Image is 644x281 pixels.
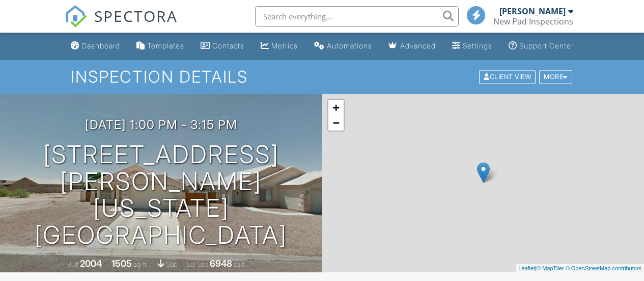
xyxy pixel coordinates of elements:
[67,261,78,268] span: Built
[328,115,344,131] a: Zoom out
[327,41,372,50] div: Automations
[187,261,208,268] span: Lot Size
[111,258,132,269] div: 1505
[566,265,641,271] a: © OpenStreetMap contributors
[310,37,376,56] a: Automations (Basic)
[537,265,564,271] a: © MapTiler
[271,41,298,50] div: Metrics
[519,41,574,50] div: Support Center
[255,6,459,27] input: Search everything...
[133,261,148,268] span: sq. ft.
[499,6,566,16] div: [PERSON_NAME]
[448,37,496,56] a: Settings
[493,16,573,27] div: New Pad Inspections
[85,118,237,132] h3: [DATE] 1:00 pm - 3:15 pm
[65,5,87,28] img: The Best Home Inspection Software - Spectora
[81,41,120,50] div: Dashboard
[166,261,177,268] span: slab
[516,264,644,273] div: |
[518,265,535,271] a: Leaflet
[478,72,538,80] a: Client View
[197,37,248,56] a: Contacts
[16,141,306,249] h1: [STREET_ADDRESS][PERSON_NAME] [US_STATE][GEOGRAPHIC_DATA]
[463,41,492,50] div: Settings
[71,68,573,86] h1: Inspection Details
[67,37,124,56] a: Dashboard
[384,37,440,56] a: Advanced
[539,70,572,84] div: More
[210,258,232,269] div: 6948
[65,14,178,35] a: SPECTORA
[132,37,188,56] a: Templates
[400,41,436,50] div: Advanced
[234,261,246,268] span: sq.ft.
[212,41,244,50] div: Contacts
[328,100,344,115] a: Zoom in
[147,41,184,50] div: Templates
[505,37,578,56] a: Support Center
[80,258,102,269] div: 2004
[94,5,178,27] span: SPECTORA
[257,37,302,56] a: Metrics
[479,70,536,84] div: Client View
